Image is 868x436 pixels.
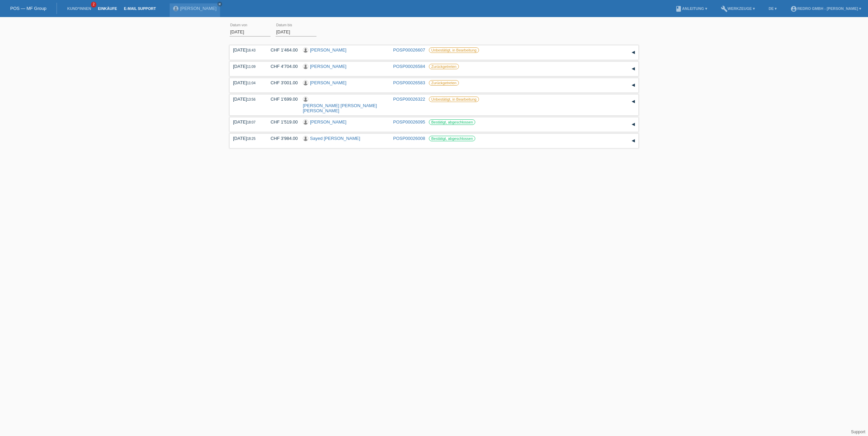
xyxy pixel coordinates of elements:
[247,120,255,124] span: 18:07
[429,119,475,125] label: Bestätigt, abgeschlossen
[628,47,638,58] div: auf-/zuklappen
[393,136,425,141] a: POSP00026008
[393,97,425,102] a: POSP00026322
[247,137,255,141] span: 18:25
[233,119,260,125] div: [DATE]
[628,97,638,107] div: auf-/zuklappen
[233,136,260,141] div: [DATE]
[265,47,298,53] div: CHF 1'464.00
[233,47,260,53] div: [DATE]
[217,2,222,6] a: close
[64,6,94,11] a: Kund*innen
[429,136,475,141] label: Bestätigt, abgeschlossen
[310,64,346,69] a: [PERSON_NAME]
[721,5,728,12] i: build
[265,97,298,102] div: CHF 1'699.00
[310,136,360,141] a: Sayed [PERSON_NAME]
[247,98,255,101] span: 13:56
[121,6,159,11] a: E-Mail Support
[717,6,759,11] a: buildWerkzeuge ▾
[265,64,298,69] div: CHF 4'704.00
[310,119,346,125] a: [PERSON_NAME]
[310,47,346,53] a: [PERSON_NAME]
[765,6,780,11] a: DE ▾
[429,80,459,86] label: Zurückgetreten
[247,48,255,52] span: 16:43
[429,97,479,102] label: Unbestätigt, in Bearbeitung
[247,81,255,85] span: 11:04
[265,119,298,125] div: CHF 1'519.00
[628,119,638,130] div: auf-/zuklappen
[790,5,797,12] i: account_circle
[851,430,865,434] a: Support
[429,47,479,53] label: Unbestätigt, in Bearbeitung
[787,6,865,11] a: account_circleRedro GmbH - [PERSON_NAME] ▾
[180,6,217,11] a: [PERSON_NAME]
[628,80,638,90] div: auf-/zuklappen
[393,80,425,85] a: POSP00026583
[265,80,298,85] div: CHF 3'001.00
[233,97,260,102] div: [DATE]
[233,80,260,85] div: [DATE]
[393,64,425,69] a: POSP00026584
[628,64,638,74] div: auf-/zuklappen
[94,6,120,11] a: Einkäufe
[247,65,255,69] span: 11:09
[218,2,221,6] i: close
[310,80,346,85] a: [PERSON_NAME]
[675,5,682,12] i: book
[91,2,96,8] span: 2
[10,6,46,11] a: POS — MF Group
[303,103,377,113] a: [PERSON_NAME] [PERSON_NAME] [PERSON_NAME]
[429,64,459,69] label: Zurückgetreten
[628,136,638,146] div: auf-/zuklappen
[672,6,710,11] a: bookAnleitung ▾
[233,64,260,69] div: [DATE]
[393,47,425,53] a: POSP00026607
[393,119,425,125] a: POSP00026095
[265,136,298,141] div: CHF 3'984.00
